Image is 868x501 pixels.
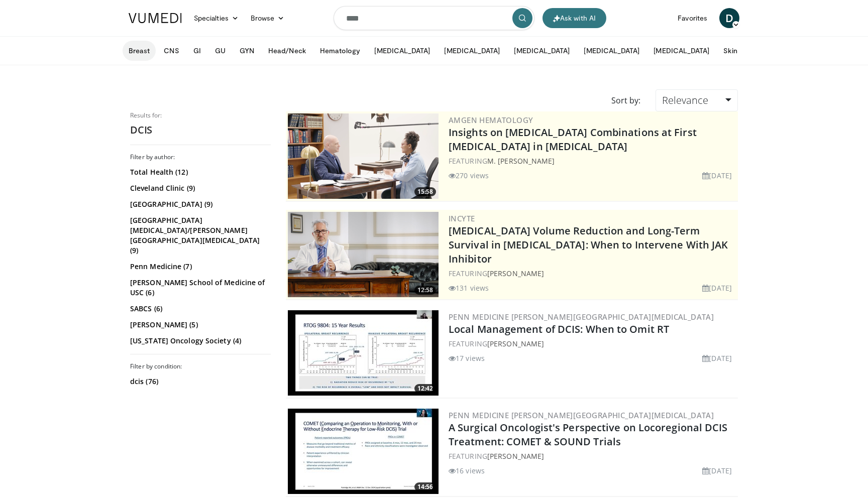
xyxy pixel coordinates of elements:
h3: Filter by condition: [130,362,271,370]
h2: DCIS [130,123,271,137]
div: FEATURING [449,268,736,279]
img: 22c5337f-668f-4ee8-8cd5-37ede12e5f9d.300x170_q85_crop-smart_upscale.jpg [288,310,439,396]
button: [MEDICAL_DATA] [438,41,506,61]
a: [PERSON_NAME] School of Medicine of USC (6) [130,278,268,298]
a: [GEOGRAPHIC_DATA][MEDICAL_DATA]/[PERSON_NAME][GEOGRAPHIC_DATA][MEDICAL_DATA] (9) [130,215,268,256]
a: Favorites [672,8,713,28]
input: Search topics, interventions [334,6,534,30]
a: Specialties [188,8,245,28]
div: FEATURING [449,338,736,349]
button: GYN [234,41,260,61]
button: [MEDICAL_DATA] [578,41,645,61]
img: 09e75c60-71c1-4edb-bf96-7bb62154b077.300x170_q85_crop-smart_upscale.jpg [288,409,439,494]
h3: Filter by author: [130,153,271,161]
img: VuMedi Logo [129,13,182,23]
a: D [719,8,739,28]
li: [DATE] [702,353,732,363]
span: 15:58 [414,187,436,196]
a: A Surgical Oncologist's Perspective on Locoregional DCIS Treatment: COMET & SOUND Trials [449,421,728,448]
li: 131 views [449,283,489,293]
span: 14:56 [414,482,436,491]
p: Results for: [130,111,271,119]
div: Sort by: [604,89,648,111]
a: [PERSON_NAME] [487,269,544,278]
div: FEATURING [449,156,736,166]
a: [GEOGRAPHIC_DATA] (9) [130,199,268,209]
span: 12:42 [414,384,436,393]
button: [MEDICAL_DATA] [647,41,715,61]
a: Cleveland Clinic (9) [130,183,268,193]
button: Hematology [314,41,367,61]
a: SABCS (6) [130,304,268,314]
a: 15:58 [288,113,439,199]
a: [MEDICAL_DATA] (51) [130,393,268,403]
li: 17 views [449,353,485,363]
button: [MEDICAL_DATA] [368,41,436,61]
a: [PERSON_NAME] (5) [130,320,268,330]
li: 270 views [449,170,489,181]
li: 16 views [449,465,485,476]
a: Amgen Hematology [449,115,533,125]
button: GU [209,41,232,61]
button: Head/Neck [262,41,312,61]
a: Penn Medicine (7) [130,262,268,272]
button: Skin [717,41,743,61]
div: FEATURING [449,451,736,461]
img: 7350bff6-2067-41fe-9408-af54c6d3e836.png.300x170_q85_crop-smart_upscale.png [288,212,439,297]
a: 12:42 [288,310,439,396]
a: Relevance [656,89,738,111]
a: Local Management of DCIS: When to Omit RT [449,322,669,336]
a: 12:58 [288,212,439,297]
img: 9d2930a7-d6f2-468a-930e-ee4a3f7aed3e.png.300x170_q85_crop-smart_upscale.png [288,113,439,199]
a: Total Health (12) [130,167,268,177]
a: Browse [245,8,291,28]
a: M. [PERSON_NAME] [487,156,555,166]
button: [MEDICAL_DATA] [508,41,576,61]
button: Breast [123,41,156,61]
a: dcis (76) [130,377,268,387]
a: [PERSON_NAME] [487,339,544,348]
li: [DATE] [702,465,732,476]
button: Ask with AI [542,8,606,28]
a: Penn Medicine [PERSON_NAME][GEOGRAPHIC_DATA][MEDICAL_DATA] [449,312,714,322]
span: 12:58 [414,286,436,295]
a: Incyte [449,213,475,223]
a: Insights on [MEDICAL_DATA] Combinations at First [MEDICAL_DATA] in [MEDICAL_DATA] [449,126,697,153]
button: CNS [158,41,185,61]
button: GI [187,41,207,61]
a: Penn Medicine [PERSON_NAME][GEOGRAPHIC_DATA][MEDICAL_DATA] [449,410,714,420]
a: [MEDICAL_DATA] Volume Reduction and Long-Term Survival in [MEDICAL_DATA]: When to Intervene With ... [449,224,728,266]
a: [US_STATE] Oncology Society (4) [130,336,268,346]
a: 14:56 [288,409,439,494]
li: [DATE] [702,283,732,293]
li: [DATE] [702,170,732,181]
span: Relevance [662,93,708,107]
a: [PERSON_NAME] [487,451,544,461]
